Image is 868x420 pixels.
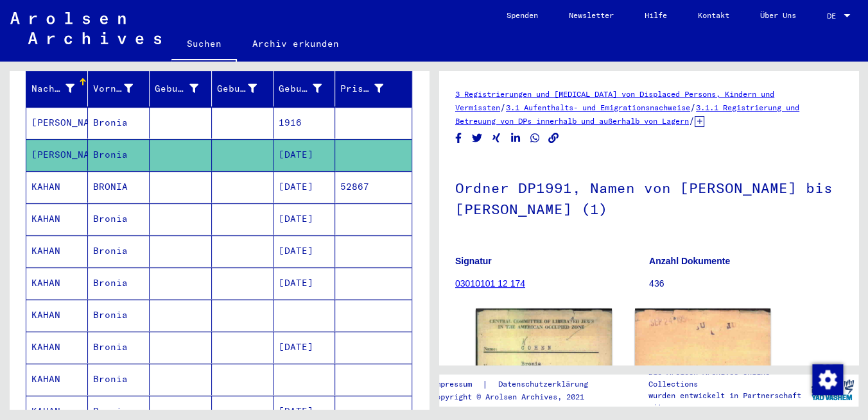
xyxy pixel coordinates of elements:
[93,78,149,99] div: Vorname
[335,171,412,203] mat-cell: 52867
[237,28,354,59] a: Archiv erkunden
[528,130,542,146] button: Share on WhatsApp
[649,277,842,290] p: 436
[431,378,482,391] a: Impressum
[26,203,88,235] mat-cell: KAHAN
[88,203,150,235] mat-cell: Bronia
[500,101,506,113] span: /
[26,139,88,171] mat-cell: [PERSON_NAME]
[155,78,214,99] div: Geburtsname
[340,82,383,96] div: Prisoner #
[88,171,150,203] mat-cell: BRONIA
[273,171,335,203] mat-cell: [DATE]
[88,71,150,106] mat-header-cell: Vorname
[88,107,150,139] mat-cell: Bronia
[273,107,335,139] mat-cell: 1916
[88,139,150,171] mat-cell: Bronia
[88,235,150,267] mat-cell: Bronia
[212,71,273,106] mat-header-cell: Geburt‏
[31,78,91,99] div: Nachname
[279,82,322,96] div: Geburtsdatum
[273,267,335,299] mat-cell: [DATE]
[273,235,335,267] mat-cell: [DATE]
[455,278,525,289] a: 03010101 12 174
[455,158,842,236] h1: Ordner DP1991, Namen von [PERSON_NAME] bis [PERSON_NAME] (1)
[26,267,88,299] mat-cell: KAHAN
[10,12,161,44] img: Arolsen_neg.svg
[455,89,774,112] a: 3 Registrierungen und [MEDICAL_DATA] von Displaced Persons, Kindern und Vermissten
[88,364,150,395] mat-cell: Bronia
[335,71,412,106] mat-header-cell: Prisoner #
[827,12,841,21] span: DE
[690,101,696,113] span: /
[171,28,237,62] a: Suchen
[506,103,690,112] a: 3.1 Aufenthalts- und Emigrationsnachweise
[150,71,211,106] mat-header-cell: Geburtsname
[26,71,88,106] mat-header-cell: Nachname
[279,78,338,99] div: Geburtsdatum
[26,332,88,363] mat-cell: KAHAN
[217,78,273,99] div: Geburt‏
[88,299,150,331] mat-cell: Bronia
[509,130,523,146] button: Share on LinkedIn
[455,256,492,266] b: Signatur
[808,374,856,406] img: yv_logo.png
[471,130,484,146] button: Share on Twitter
[812,364,843,395] img: Zustimmung ändern
[93,82,133,96] div: Vorname
[431,391,603,403] p: Copyright © Arolsen Archives, 2021
[648,367,806,390] p: Die Arolsen Archives Online-Collections
[431,378,603,391] div: |
[488,378,603,391] a: Datenschutzerklärung
[88,332,150,363] mat-cell: Bronia
[649,256,730,266] b: Anzahl Dokumente
[88,267,150,299] mat-cell: Bronia
[217,82,257,96] div: Geburt‏
[648,390,806,413] p: wurden entwickelt in Partnerschaft mit
[490,130,503,146] button: Share on Xing
[26,235,88,267] mat-cell: KAHAN
[340,78,399,99] div: Prisoner #
[26,107,88,139] mat-cell: [PERSON_NAME]
[26,171,88,203] mat-cell: KAHAN
[547,130,560,146] button: Copy link
[273,203,335,235] mat-cell: [DATE]
[273,332,335,363] mat-cell: [DATE]
[273,139,335,171] mat-cell: [DATE]
[452,130,465,146] button: Share on Facebook
[273,71,335,106] mat-header-cell: Geburtsdatum
[26,364,88,395] mat-cell: KAHAN
[26,299,88,331] mat-cell: KAHAN
[31,82,74,96] div: Nachname
[155,82,198,96] div: Geburtsname
[689,115,695,126] span: /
